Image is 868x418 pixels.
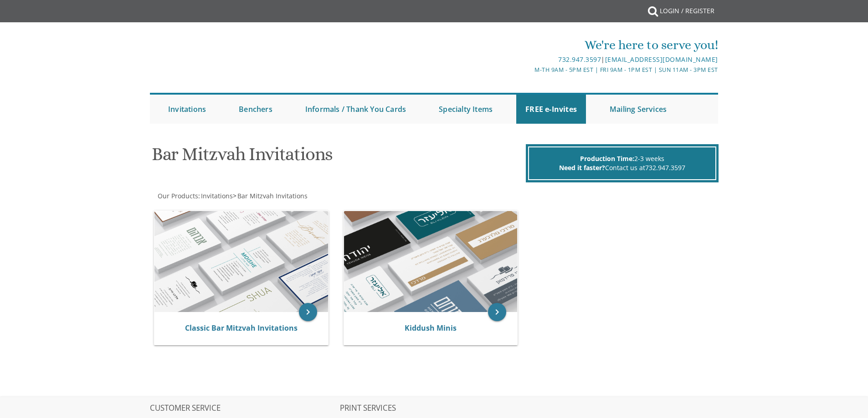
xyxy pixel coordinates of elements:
[528,146,716,180] div: 2-3 weeks Contact us at
[558,55,601,64] a: 732.947.3597
[340,404,529,413] h2: PRINT SERVICES
[201,191,233,200] span: Invitations
[159,95,215,124] a: Invitations
[233,191,308,200] span: >
[601,95,676,124] a: Mailing Services
[340,36,718,54] div: We're here to serve you!
[236,191,308,200] a: Bar Mitzvah Invitations
[405,323,457,333] a: Kiddush Minis
[430,95,502,124] a: Specialty Items
[237,191,308,200] span: Bar Mitzvah Invitations
[344,211,518,312] img: Kiddush Minis
[150,404,339,413] h2: CUSTOMER SERVICE
[340,65,718,75] div: M-Th 9am - 5pm EST | Fri 9am - 1pm EST | Sun 11am - 3pm EST
[605,55,718,64] a: [EMAIL_ADDRESS][DOMAIN_NAME]
[150,191,434,201] div: :
[230,95,282,124] a: Benchers
[645,163,685,172] a: 732.947.3597
[157,191,198,200] a: Our Products
[516,95,586,124] a: FREE e-Invites
[152,144,524,171] h1: Bar Mitzvah Invitations
[559,163,605,172] span: Need it faster?
[488,303,506,321] a: keyboard_arrow_right
[299,303,317,321] a: keyboard_arrow_right
[296,95,415,124] a: Informals / Thank You Cards
[580,154,634,163] span: Production Time:
[154,211,328,312] img: Classic Bar Mitzvah Invitations
[340,54,718,65] div: |
[200,191,233,200] a: Invitations
[185,323,298,333] a: Classic Bar Mitzvah Invitations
